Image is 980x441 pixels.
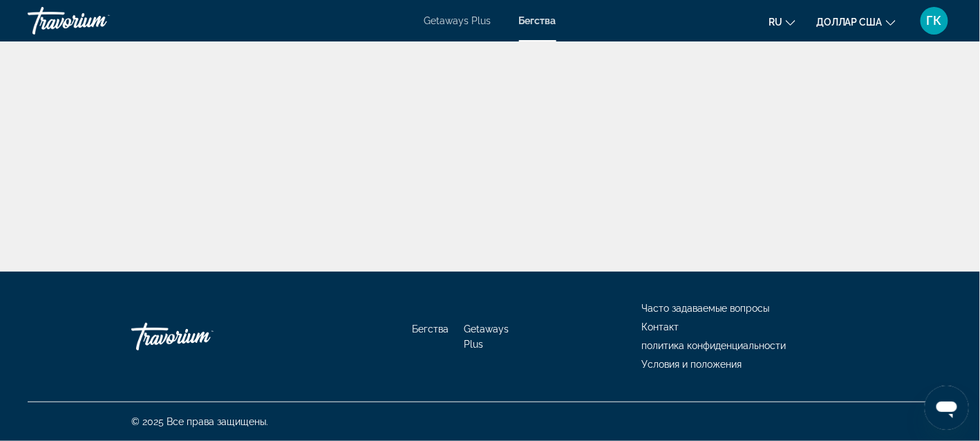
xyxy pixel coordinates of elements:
button: Изменить валюту [816,12,896,32]
font: ru [769,17,782,28]
a: политика конфиденциальности [641,340,786,351]
button: Изменить язык [769,12,795,32]
a: Getaways Plus [464,323,509,350]
font: ГК [927,13,942,28]
a: Травориум [28,3,166,39]
a: Условия и положения [641,359,742,370]
font: доллар США [816,17,883,28]
button: Меню пользователя [916,6,952,35]
a: Часто задаваемые вопросы [641,303,769,314]
iframe: Кнопка запуска окна обмена сообщениями [925,386,969,430]
a: Контакт [641,321,679,332]
a: Бегства [519,15,556,26]
a: Иди домой [131,316,270,357]
a: Бегства [413,323,449,335]
a: Getaways Plus [424,15,491,26]
font: © 2025 Все права защищены. [131,416,268,427]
